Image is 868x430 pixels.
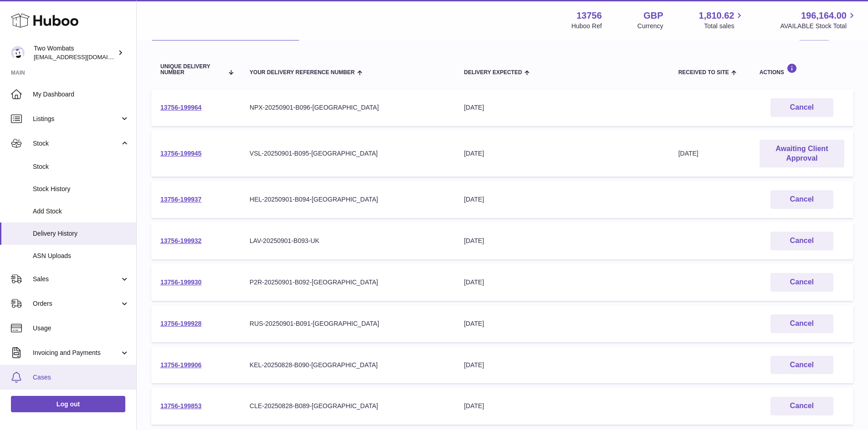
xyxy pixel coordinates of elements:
[160,104,201,111] a: 13756-199964
[33,252,129,260] span: ASN Uploads
[571,22,602,30] div: Huboo Ref
[250,402,446,410] div: CLE-20250828-B089-[GEOGRAPHIC_DATA]
[464,402,660,410] div: [DATE]
[643,10,663,22] strong: GBP
[699,10,745,30] a: 1,810.62 Total sales
[780,10,857,30] a: 196,164.00 AVAILABLE Stock Total
[678,150,699,157] span: [DATE]
[760,63,844,76] div: Actions
[160,278,201,286] a: 13756-199930
[33,162,129,171] span: Stock
[160,64,223,76] span: Unique Delivery Number
[770,98,833,117] button: Cancel
[760,140,844,168] a: Awaiting Client Approval
[250,195,446,204] div: HEL-20250901-B094-[GEOGRAPHIC_DATA]
[770,190,833,209] button: Cancel
[250,70,355,76] span: Your Delivery Reference Number
[678,70,729,76] span: Received to Site
[160,150,201,157] a: 13756-199945
[637,22,663,30] div: Currency
[464,361,660,369] div: [DATE]
[464,237,660,245] div: [DATE]
[33,349,120,357] span: Invoicing and Payments
[11,46,25,60] img: internalAdmin-13756@internal.huboo.com
[464,103,660,112] div: [DATE]
[464,70,522,76] span: Delivery Expected
[250,149,446,158] div: VSL-20250901-B095-[GEOGRAPHIC_DATA]
[33,207,129,216] span: Add Stock
[464,319,660,328] div: [DATE]
[801,10,847,22] span: 196,164.00
[770,314,833,333] button: Cancel
[33,185,129,193] span: Stock History
[160,196,201,203] a: 13756-199937
[11,396,125,412] a: Log out
[33,324,129,333] span: Usage
[250,237,446,245] div: LAV-20250901-B093-UK
[250,361,446,369] div: KEL-20250828-B090-[GEOGRAPHIC_DATA]
[34,44,116,61] div: Two Wombats
[250,278,446,287] div: P2R-20250901-B092-[GEOGRAPHIC_DATA]
[770,397,833,415] button: Cancel
[704,22,745,30] span: Total sales
[250,103,446,112] div: NPX-20250901-B096-[GEOGRAPHIC_DATA]
[34,53,134,61] span: [EMAIL_ADDRESS][DOMAIN_NAME]
[160,361,201,369] a: 13756-199906
[780,22,857,30] span: AVAILABLE Stock Total
[33,229,129,238] span: Delivery History
[33,90,129,99] span: My Dashboard
[576,10,602,22] strong: 13756
[160,237,201,244] a: 13756-199932
[770,232,833,250] button: Cancel
[33,139,120,148] span: Stock
[770,356,833,374] button: Cancel
[33,299,120,308] span: Orders
[250,319,446,328] div: RUS-20250901-B091-[GEOGRAPHIC_DATA]
[33,115,120,123] span: Listings
[770,273,833,292] button: Cancel
[464,195,660,204] div: [DATE]
[699,10,734,22] span: 1,810.62
[464,149,660,158] div: [DATE]
[160,402,201,410] a: 13756-199853
[33,373,129,382] span: Cases
[464,278,660,287] div: [DATE]
[33,275,120,283] span: Sales
[160,320,201,327] a: 13756-199928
